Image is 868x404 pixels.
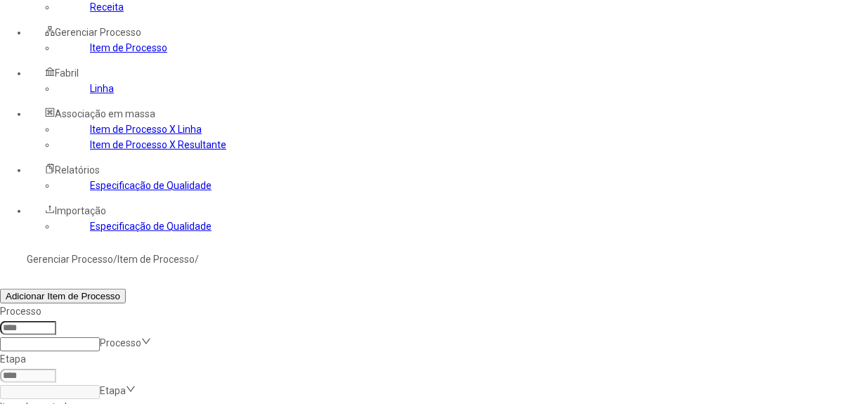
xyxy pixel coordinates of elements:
nz-breadcrumb-separator: / [195,254,199,265]
span: Gerenciar Processo [55,27,141,38]
span: Associação em massa [55,108,155,119]
a: Receita [90,1,124,13]
a: Especificação de Qualidade [90,221,212,232]
a: Item de Processo [90,42,167,53]
a: Item de Processo X Resultante [90,139,226,150]
a: Linha [90,83,114,94]
a: Item de Processo X Linha [90,124,202,135]
nz-select-placeholder: Etapa [100,385,126,396]
nz-select-placeholder: Processo [100,337,141,348]
a: Item de Processo [117,254,195,265]
span: Fabril [55,67,79,79]
span: Relatórios [55,164,100,176]
a: Especificação de Qualidade [90,180,212,191]
nz-breadcrumb-separator: / [113,254,117,265]
span: Adicionar Item de Processo [6,291,120,301]
span: Importação [55,205,106,216]
a: Gerenciar Processo [27,254,113,265]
